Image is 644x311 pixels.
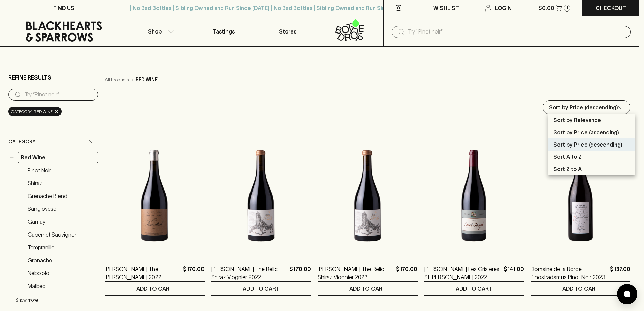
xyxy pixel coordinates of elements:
[553,165,582,173] p: Sort Z to A
[553,116,601,124] p: Sort by Relevance
[553,140,622,149] p: Sort by Price (descending)
[624,291,630,297] img: bubble-icon
[553,128,619,136] p: Sort by Price (ascending)
[553,153,582,161] p: Sort A to Z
